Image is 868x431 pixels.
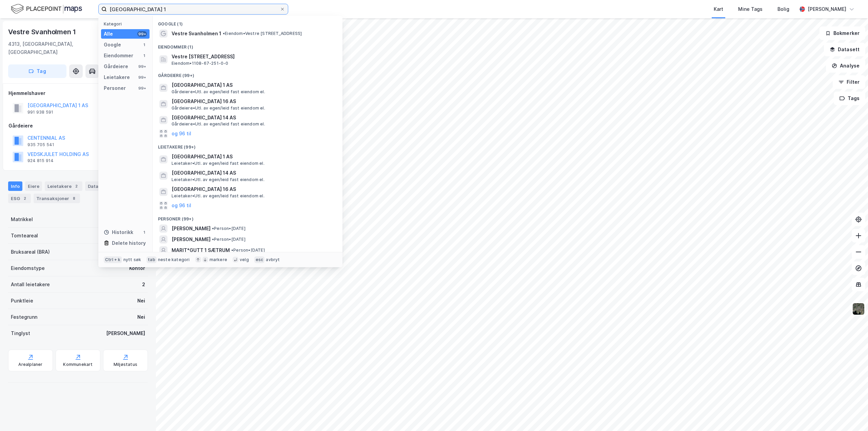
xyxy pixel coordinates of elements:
[172,235,211,243] span: [PERSON_NAME]
[104,84,126,92] div: Personer
[210,257,227,262] div: markere
[34,194,80,203] div: Transaksjoner
[153,139,342,151] div: Leietakere (99+)
[172,30,221,38] span: Vestre Svanholmen 1
[141,230,147,235] div: 1
[153,211,342,223] div: Personer (99+)
[833,75,865,89] button: Filter
[27,158,54,163] div: 924 815 914
[777,5,789,13] div: Bolig
[137,75,147,80] div: 99+
[114,362,137,367] div: Miljøstatus
[137,313,145,321] div: Nei
[11,297,33,305] div: Punktleie
[172,53,334,61] span: Vestre [STREET_ADDRESS]
[11,248,50,256] div: Bruksareal (BRA)
[71,195,77,202] div: 8
[11,280,50,289] div: Antall leietakere
[112,239,146,247] div: Delete history
[172,169,334,177] span: [GEOGRAPHIC_DATA] 14 AS
[11,215,33,223] div: Matrikkel
[212,226,214,231] span: •
[240,257,249,262] div: velg
[104,41,121,49] div: Google
[104,73,130,81] div: Leietakere
[8,64,66,78] button: Tag
[212,237,245,242] span: Person • [DATE]
[11,232,38,240] div: Tomteareal
[104,62,128,71] div: Gårdeiere
[137,31,147,37] div: 99+
[11,3,82,15] img: logo.f888ab2527a4732fd821a326f86c7f29.svg
[172,201,191,210] button: og 96 til
[104,228,133,236] div: Historikk
[104,256,122,263] div: Ctrl + k
[714,5,723,13] div: Kart
[172,177,264,182] span: Leietaker • Utl. av egen/leid fast eiendom el.
[8,181,22,191] div: Info
[172,153,334,161] span: [GEOGRAPHIC_DATA] 1 AS
[146,256,157,263] div: tab
[172,185,334,193] span: [GEOGRAPHIC_DATA] 16 AS
[172,89,265,95] span: Gårdeiere • Utl. av egen/leid fast eiendom el.
[11,264,45,272] div: Eiendomstype
[85,181,119,191] div: Datasett
[808,5,846,13] div: [PERSON_NAME]
[266,257,280,262] div: avbryt
[21,195,28,202] div: 2
[824,43,865,56] button: Datasett
[137,64,147,69] div: 99+
[852,302,865,315] img: 9k=
[104,21,150,26] div: Kategori
[73,183,80,190] div: 2
[45,181,82,191] div: Leietakere
[27,142,54,148] div: 935 705 541
[25,181,42,191] div: Eiere
[158,257,190,262] div: neste kategori
[27,110,53,115] div: 991 938 591
[212,237,214,242] span: •
[104,30,113,38] div: Alle
[153,16,342,28] div: Google (1)
[834,92,865,105] button: Tags
[172,161,264,166] span: Leietaker • Utl. av egen/leid fast eiendom el.
[129,264,145,272] div: Kontor
[172,130,191,138] button: og 96 til
[172,61,229,66] span: Eiendom • 1108-67-251-0-0
[106,329,145,337] div: [PERSON_NAME]
[8,26,77,37] div: Vestre Svanholmen 1
[137,85,147,91] div: 99+
[8,122,147,130] div: Gårdeiere
[738,5,763,13] div: Mine Tags
[153,67,342,80] div: Gårdeiere (99+)
[231,248,265,253] span: Person • [DATE]
[137,297,145,305] div: Nei
[212,226,245,231] span: Person • [DATE]
[254,256,265,263] div: esc
[11,329,30,337] div: Tinglyst
[153,39,342,51] div: Eiendommer (1)
[172,193,264,199] span: Leietaker • Utl. av egen/leid fast eiendom el.
[172,105,265,111] span: Gårdeiere • Utl. av egen/leid fast eiendom el.
[141,42,147,47] div: 1
[18,362,42,367] div: Arealplaner
[8,40,112,56] div: 4313, [GEOGRAPHIC_DATA], [GEOGRAPHIC_DATA]
[142,280,145,289] div: 2
[826,59,865,73] button: Analyse
[223,31,302,36] span: Eiendom • Vestre [STREET_ADDRESS]
[172,97,334,105] span: [GEOGRAPHIC_DATA] 16 AS
[172,121,265,127] span: Gårdeiere • Utl. av egen/leid fast eiendom el.
[104,52,133,60] div: Eiendommer
[223,31,225,36] span: •
[172,81,334,89] span: [GEOGRAPHIC_DATA] 1 AS
[834,398,868,431] iframe: Chat Widget
[172,114,334,122] span: [GEOGRAPHIC_DATA] 14 AS
[11,313,37,321] div: Festegrunn
[141,53,147,58] div: 1
[172,224,211,233] span: [PERSON_NAME]
[820,26,865,40] button: Bokmerker
[8,194,31,203] div: ESG
[123,257,141,262] div: nytt søk
[172,246,230,254] span: MARIT*GUTT 1 SÆTRUM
